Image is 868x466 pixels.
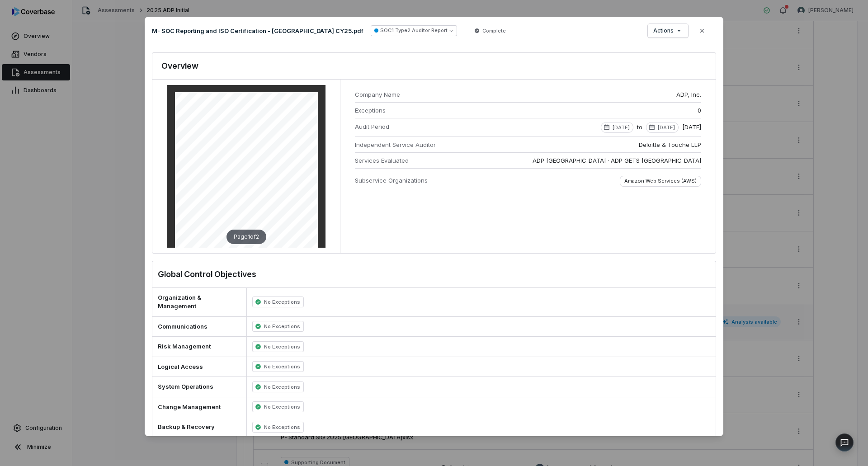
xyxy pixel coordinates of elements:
span: Actions [653,27,674,34]
div: Communications [152,317,246,337]
span: ADP [GEOGRAPHIC_DATA] · ADP GETS [GEOGRAPHIC_DATA] [533,156,701,165]
div: System Operations [152,377,246,397]
div: Risk Management [152,337,246,357]
span: Complete [482,27,506,34]
div: Change Management [152,397,246,417]
h3: Global Control Objectives [158,268,256,280]
span: Independent Service Auditor [355,141,436,149]
span: Services Evaluated [355,156,409,165]
span: No Exceptions [252,422,304,433]
span: No Exceptions [252,297,304,307]
p: [DATE] [613,124,630,131]
span: Subservice Organizations [355,176,428,184]
span: No Exceptions [252,341,304,352]
span: Company Name [355,90,436,99]
span: No Exceptions [252,361,304,372]
p: Amazon Web Services (AWS) [624,178,697,184]
div: Logical Access [152,357,246,377]
span: Audit Period [355,122,389,131]
span: [DATE] [682,123,701,133]
span: to [637,123,642,133]
h3: Overview [161,60,198,72]
p: [DATE] [658,124,675,131]
span: Deloitte & Touche LLP [639,141,701,149]
span: No Exceptions [252,381,304,392]
div: Backup & Recovery [152,417,246,437]
p: M- SOC Reporting and ISO Certification - [GEOGRAPHIC_DATA] CY25.pdf [152,27,363,35]
span: 0 [698,106,701,114]
button: SOC1 Type2 Auditor Report [371,25,457,36]
span: ADP, Inc. [676,90,701,99]
span: Exceptions [355,106,386,114]
span: No Exceptions [252,401,304,412]
div: Page 1 of 2 [226,230,266,244]
button: Actions [648,24,688,38]
div: Organization & Management [152,288,246,316]
span: No Exceptions [252,321,304,332]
